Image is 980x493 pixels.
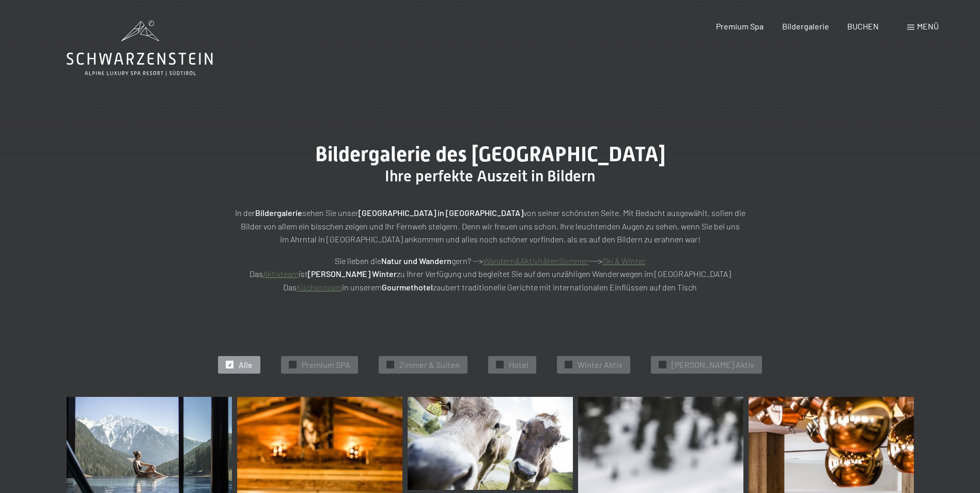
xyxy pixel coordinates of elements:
[385,167,595,185] span: Ihre perfekte Auszeit in Bildern
[847,21,879,31] a: BUCHEN
[232,254,749,294] p: Sie lieben die gern? --> ---> Das ist zu Ihrer Verfügung und begleitet Sie auf den unzähligen Wan...
[255,208,302,218] strong: Bildergalerie
[302,359,350,371] span: Premium SPA
[399,359,460,371] span: Zimmer & Suiten
[228,361,232,368] span: ✓
[782,21,829,31] a: Bildergalerie
[672,359,754,371] span: [PERSON_NAME] Aktiv
[382,282,433,292] strong: Gourmethotel
[602,256,646,266] a: Ski & Winter
[297,282,342,292] a: Küchenteam
[315,142,665,166] span: Bildergalerie des [GEOGRAPHIC_DATA]
[291,361,295,368] span: ✓
[509,359,528,371] span: Hotel
[359,208,523,218] strong: [GEOGRAPHIC_DATA] in [GEOGRAPHIC_DATA]
[716,21,764,31] a: Premium Spa
[578,359,623,371] span: Winter Aktiv
[239,359,253,371] span: Alle
[567,361,571,368] span: ✓
[917,21,939,31] span: Menü
[661,361,665,368] span: ✓
[388,361,393,368] span: ✓
[308,269,397,279] strong: [PERSON_NAME] Winter
[232,206,749,246] p: In der sehen Sie unser von seiner schönsten Seite. Mit Bedacht ausgewählt, sollen die Bilder von ...
[498,361,502,368] span: ✓
[263,269,299,279] a: Aktivteam
[381,256,452,266] strong: Natur und Wandern
[483,256,589,266] a: Wandern&AktivitätenSommer
[408,397,573,490] img: Bildergalerie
